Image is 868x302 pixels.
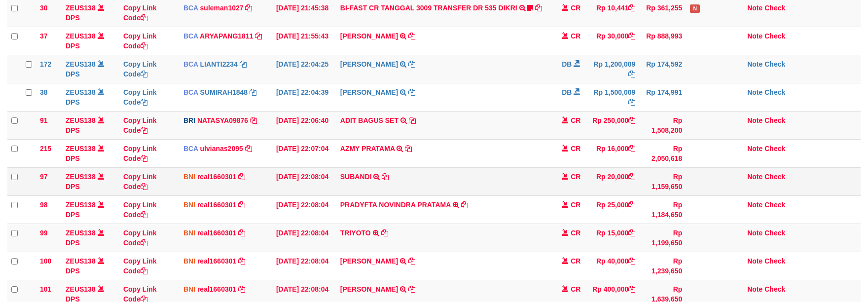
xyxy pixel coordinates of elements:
a: Note [747,201,762,209]
span: 98 [40,201,48,209]
td: [DATE] 22:08:04 [272,252,336,280]
a: Copy ALI MAHFUD to clipboard [408,257,415,265]
span: BNI [183,201,195,209]
a: Copy real1660301 to clipboard [238,285,245,293]
td: Rp 40,000 [584,252,639,280]
span: CR [571,4,580,12]
a: Copy Link Code [123,32,157,50]
a: Copy ulvianas2095 to clipboard [245,145,252,152]
a: Copy real1660301 to clipboard [238,173,245,181]
a: TRIYOTO [340,229,371,237]
td: Rp 1,500,009 [584,83,639,111]
a: Copy BI-FAST CR TANGGAL 3009 TRANSFER DR 535 DIKRI to clipboard [535,4,542,12]
a: Copy Rp 10,441 to clipboard [628,4,635,12]
td: DPS [62,252,119,280]
span: DB [562,60,572,68]
td: Rp 1,184,650 [639,195,686,224]
a: Copy TRIYOTO to clipboard [381,229,388,237]
td: Rp 1,239,650 [639,252,686,280]
td: [DATE] 22:04:25 [272,55,336,83]
a: Copy SITI MAEMUNAH to clipboard [408,60,415,68]
td: [DATE] 22:07:04 [272,139,336,167]
a: [PERSON_NAME] [340,60,398,68]
td: Rp 2,050,618 [639,139,686,167]
a: Check [764,145,785,152]
td: Rp 1,159,650 [639,167,686,195]
span: BCA [183,88,198,96]
a: ZEUS138 [66,145,96,152]
a: ZEUS138 [66,88,96,96]
a: Check [764,60,785,68]
a: real1660301 [197,229,236,237]
a: ZEUS138 [66,173,96,181]
a: PRADYFTA NOVINDRA PRATAMA [340,201,451,209]
span: BCA [183,145,198,152]
span: CR [571,173,580,181]
a: AZMY PRATAMA [340,145,395,152]
a: Copy SUMIRAH1848 to clipboard [250,88,256,96]
span: BNI [183,173,195,181]
span: CR [571,257,580,265]
td: Rp 15,000 [584,224,639,252]
a: Note [747,229,762,237]
span: 100 [40,257,51,265]
span: 99 [40,229,48,237]
a: ulvianas2095 [200,145,243,152]
td: Rp 16,000 [584,139,639,167]
a: Copy Link Code [123,229,157,247]
span: BCA [183,32,198,40]
span: CR [571,32,580,40]
td: Rp 174,991 [639,83,686,111]
td: [DATE] 22:08:04 [272,167,336,195]
a: Note [747,4,762,12]
td: [DATE] 22:08:04 [272,195,336,224]
a: Copy Rp 250,000 to clipboard [628,116,635,124]
a: Copy Rp 16,000 to clipboard [628,145,635,152]
a: Note [747,285,762,293]
a: Copy Link Code [123,88,157,106]
a: ARYAPANG1811 [200,32,253,40]
span: 172 [40,60,51,68]
a: ZEUS138 [66,229,96,237]
a: real1660301 [197,201,236,209]
td: Rp 1,200,009 [584,55,639,83]
span: CR [571,201,580,209]
td: [DATE] 22:08:04 [272,224,336,252]
a: NATASYA09876 [197,116,248,124]
a: ZEUS138 [66,285,96,293]
td: Rp 25,000 [584,195,639,224]
td: DPS [62,167,119,195]
a: ZEUS138 [66,116,96,124]
td: Rp 250,000 [584,111,639,139]
a: [PERSON_NAME] [340,88,398,96]
a: Copy NIKOLAUS ERWIN NUWA to clipboard [408,285,415,293]
a: Copy suleman1027 to clipboard [245,4,252,12]
a: Copy Rp 1,200,009 to clipboard [628,70,635,78]
a: Copy Rp 30,000 to clipboard [628,32,635,40]
a: Copy Rp 400,000 to clipboard [628,285,635,293]
a: Copy Link Code [123,145,157,162]
a: [PERSON_NAME] [340,257,398,265]
td: Rp 20,000 [584,167,639,195]
td: DPS [62,83,119,111]
td: Rp 1,199,650 [639,224,686,252]
a: Note [747,173,762,181]
span: DB [562,88,572,96]
span: BRI [183,116,195,124]
span: CR [571,116,580,124]
a: ZEUS138 [66,257,96,265]
a: LIANTI2234 [200,60,238,68]
span: Has Note [690,4,700,13]
td: [DATE] 21:55:43 [272,27,336,55]
a: Check [764,4,785,12]
a: Note [747,88,762,96]
span: CR [571,145,580,152]
td: DPS [62,27,119,55]
a: Check [764,257,785,265]
a: Copy real1660301 to clipboard [238,257,245,265]
span: 30 [40,4,48,12]
a: Note [747,145,762,152]
a: real1660301 [197,257,236,265]
td: DPS [62,195,119,224]
td: DPS [62,111,119,139]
